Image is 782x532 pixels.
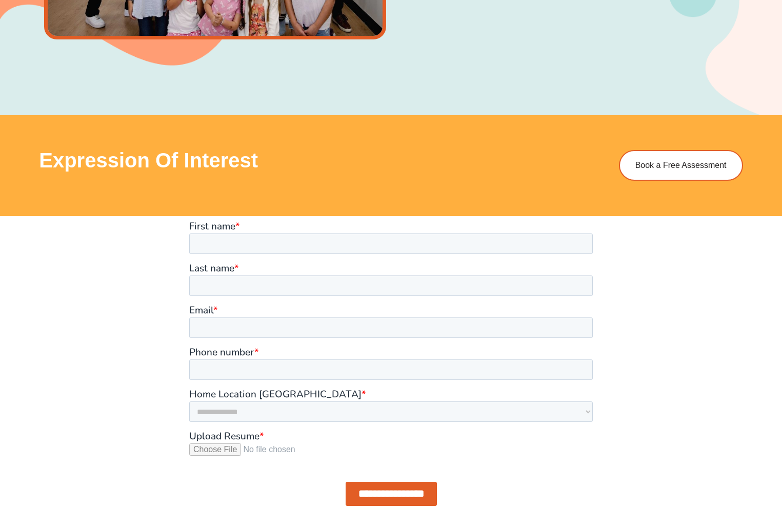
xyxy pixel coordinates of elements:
iframe: Chat Widget [606,416,782,532]
a: Book a Free Assessment [619,150,743,181]
span: Book a Free Assessment [635,161,727,169]
h3: Expression of Interest [39,150,594,171]
iframe: Form 0 [189,221,593,515]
